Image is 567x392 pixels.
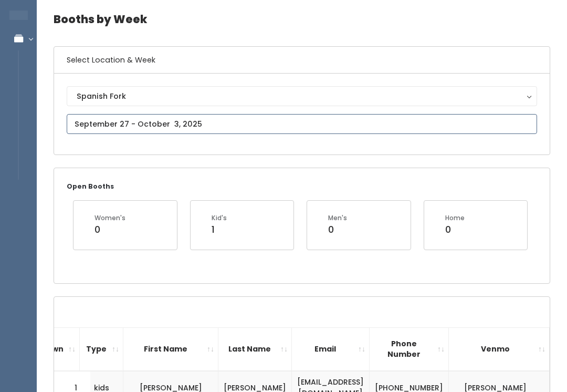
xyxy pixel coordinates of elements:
[54,5,550,34] h4: Booths by Week
[218,327,292,371] th: Last Name: activate to sort column ascending
[94,223,125,236] div: 0
[67,86,537,106] button: Spanish Fork
[328,223,347,236] div: 0
[212,223,227,236] div: 1
[292,327,370,371] th: Email: activate to sort column ascending
[80,327,123,371] th: Type: activate to sort column ascending
[94,213,125,223] div: Women's
[123,327,218,371] th: First Name: activate to sort column ascending
[54,47,550,74] h6: Select Location & Week
[370,327,449,371] th: Phone Number: activate to sort column ascending
[445,223,465,236] div: 0
[67,182,114,191] small: Open Booths
[449,327,550,371] th: Venmo: activate to sort column ascending
[445,213,465,223] div: Home
[328,213,347,223] div: Men's
[67,114,537,134] input: September 27 - October 3, 2025
[212,213,227,223] div: Kid's
[77,90,527,102] div: Spanish Fork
